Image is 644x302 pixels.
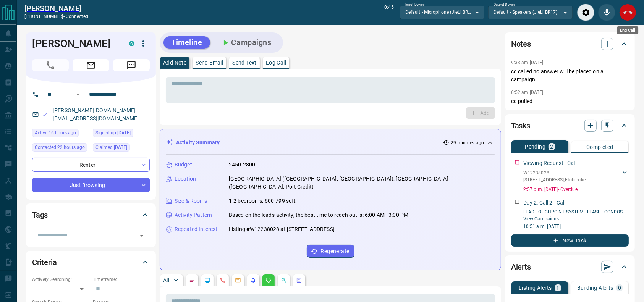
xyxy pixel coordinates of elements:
[618,285,621,291] p: 0
[175,175,196,183] p: Location
[577,285,613,291] p: Building Alerts
[525,144,545,149] p: Pending
[519,285,552,291] p: Listing Alerts
[232,60,257,65] p: Send Text
[220,277,226,283] svg: Calls
[511,120,530,132] h2: Tasks
[511,60,544,65] p: 9:33 am [DATE]
[95,129,131,137] span: Signed up [DATE]
[35,144,85,151] span: Contacted 22 hours ago
[250,277,256,283] svg: Listing Alerts
[523,223,629,230] p: 10:51 a.m. [DATE]
[405,2,425,7] label: Input Device
[523,159,576,167] p: Viewing Request - Call
[24,13,88,20] p: [PHONE_NUMBER] -
[175,225,217,233] p: Repeated Interest
[266,60,286,65] p: Log Call
[617,26,638,34] div: End Call
[136,230,147,241] button: Open
[229,197,296,205] p: 1-2 bedrooms, 600-799 sqft
[32,253,150,271] div: Criteria
[66,14,88,19] span: connected
[557,285,560,291] p: 1
[32,256,57,268] h2: Criteria
[189,277,195,283] svg: Notes
[229,211,408,219] p: Based on the lead's activity, the best time to reach out is: 6:00 AM - 3:00 PM
[229,225,335,233] p: Listing #W12238028 at [STREET_ADDRESS]
[73,59,109,71] span: Email
[32,206,150,224] div: Tags
[619,4,636,21] div: End Call
[42,112,47,117] svg: Email Valid
[93,276,150,283] p: Timeframe:
[511,116,629,135] div: Tasks
[175,161,192,169] p: Budget
[296,277,302,283] svg: Agent Actions
[166,136,495,150] div: Activity Summary29 minutes ago
[32,59,69,71] span: Call
[511,35,629,53] div: Notes
[176,139,220,147] p: Activity Summary
[384,4,393,21] p: 0:45
[32,37,118,50] h1: [PERSON_NAME]
[511,258,629,276] div: Alerts
[550,144,553,149] p: 2
[451,139,484,146] p: 29 minutes ago
[53,107,139,121] a: [PERSON_NAME][DOMAIN_NAME][EMAIL_ADDRESS][DOMAIN_NAME]
[93,143,150,154] div: Tue Aug 12 2025
[196,60,223,65] p: Send Email
[32,143,89,154] div: Tue Aug 12 2025
[523,170,586,176] p: W12238028
[175,211,212,219] p: Activity Pattern
[235,277,241,283] svg: Emails
[32,276,89,283] p: Actively Searching:
[488,6,573,19] div: Default - Speakers (JieLi BR17)
[523,176,586,183] p: [STREET_ADDRESS] , Etobicoke
[73,90,83,99] button: Open
[511,261,531,273] h2: Alerts
[511,234,629,247] button: New Task
[32,129,89,139] div: Tue Aug 12 2025
[175,197,207,205] p: Size & Rooms
[577,4,594,21] div: Audio Settings
[32,209,48,221] h2: Tags
[163,278,169,283] p: All
[213,36,279,49] button: Campaigns
[163,36,210,49] button: Timeline
[523,168,629,185] div: W12238028[STREET_ADDRESS],Etobicoke
[307,245,354,258] button: Regenerate
[24,4,88,13] a: [PERSON_NAME]
[523,209,624,221] a: LEAD TOUCHPOINT SYSTEM | LEASE | CONDOS- View Campaigns
[95,144,127,151] span: Claimed [DATE]
[129,41,134,46] div: condos.ca
[35,129,76,137] span: Active 16 hours ago
[511,97,629,105] p: cd pulled
[511,90,544,95] p: 6:52 am [DATE]
[281,277,287,283] svg: Opportunities
[229,175,495,191] p: [GEOGRAPHIC_DATA] ([GEOGRAPHIC_DATA], [GEOGRAPHIC_DATA]), [GEOGRAPHIC_DATA] ([GEOGRAPHIC_DATA], P...
[113,59,150,71] span: Message
[511,38,531,50] h2: Notes
[204,277,210,283] svg: Lead Browsing Activity
[523,199,566,207] p: Day 2: Call 2 - Call
[598,4,615,21] div: Mute
[400,6,484,19] div: Default - Microphone (JieLi BR17)
[163,60,186,65] p: Add Note
[229,161,255,169] p: 2450-2800
[93,129,150,139] div: Tue Aug 12 2025
[32,178,150,192] div: Just Browsing
[586,144,613,150] p: Completed
[265,277,272,283] svg: Requests
[511,68,629,84] p: cd called no answer will be placed on a campaign.
[494,2,515,7] label: Output Device
[523,186,629,193] p: 2:57 p.m. [DATE] - Overdue
[32,158,150,172] div: Renter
